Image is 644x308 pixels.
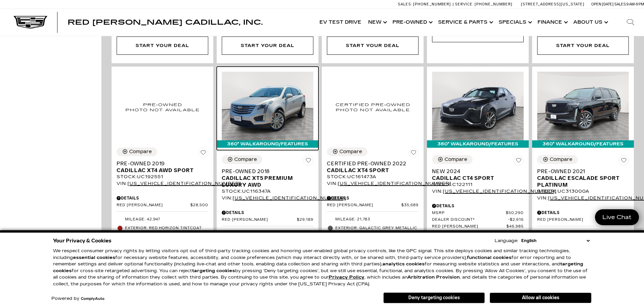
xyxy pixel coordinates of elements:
span: $28,500 [190,203,208,208]
div: Start Your Deal [117,37,208,55]
img: 2019 Cadillac XT4 AWD Sport [117,72,208,142]
a: New [365,9,389,36]
a: Live Chat [595,209,639,225]
span: [US_VEHICLE_IDENTIFICATION_NUMBER] [338,180,451,187]
span: MSRP [432,211,506,216]
div: Compare [445,157,467,163]
button: Save Vehicle [514,155,524,168]
strong: essential cookies [73,255,115,260]
span: $46,985 [506,224,524,229]
span: Red [PERSON_NAME] [117,203,190,208]
span: Exterior: Galactic Grey Metallic [335,225,419,232]
button: Compare Vehicle [327,147,367,156]
span: [US_VEHICLE_IDENTIFICATION_NUMBER] [443,188,556,195]
button: Save Vehicle [408,147,419,160]
div: Start Your Deal [537,37,629,55]
span: Pre-Owned 2019 [117,160,203,167]
span: $29,189 [297,217,313,222]
img: Cadillac Dark Logo with Cadillac White Text [14,16,47,29]
div: Start Your Deal [222,37,313,55]
strong: functional cookies [467,255,511,260]
button: Compare Vehicle [432,155,473,164]
span: VIN: [432,188,443,195]
div: Stock : UC161473A [327,174,419,180]
button: Allow all cookies [490,293,591,303]
span: [US_VEHICLE_IDENTIFICATION_NUMBER] [127,180,241,187]
p: We respect consumer privacy rights by letting visitors opt out of third-party tracking cookies an... [53,248,591,287]
strong: Arbitration Provision [407,275,460,280]
span: Cadillac XT5 Premium Luxury AWD [222,175,308,188]
a: Pre-Owned [389,9,435,36]
a: Pre-Owned 2021Cadillac Escalade Sport Platinum [537,168,629,188]
span: Red [PERSON_NAME] Cadillac, Inc. [68,18,263,26]
a: Certified Pre-Owned 2022Cadillac XT4 Sport [327,160,419,174]
span: $35,689 [401,203,419,208]
span: Red [PERSON_NAME] [222,217,297,222]
button: Compare Vehicle [117,147,157,156]
img: 2024 Cadillac CT4 Sport [432,72,524,140]
div: Powered by [51,297,104,301]
div: Compare [339,149,362,155]
li: Mileage: 113,768 [537,230,629,238]
button: Compare Vehicle [222,155,262,164]
button: Save Vehicle [198,147,208,160]
div: Pricing Details - Pre-Owned 2019 Cadillac XT4 AWD Sport [117,195,208,201]
span: Dealer Discount* [432,217,508,222]
a: Pre-Owned 2018Cadillac XT5 Premium Luxury AWD [222,168,313,188]
div: 360° WalkAround/Features [217,140,318,148]
div: Language: [495,239,518,243]
select: Language Select [520,237,591,244]
img: 2018 Cadillac XT5 Premium Luxury AWD [222,72,313,140]
div: Start Your Deal [556,42,610,49]
strong: targeting cookies [192,268,235,274]
span: Sales: [398,2,412,6]
strong: analytics cookies [382,261,425,267]
span: Live Chat [599,213,635,221]
a: EV Test Drive [316,9,365,36]
a: Service & Parts [435,9,495,36]
span: Open [DATE] [591,2,614,6]
span: Certified Pre-Owned 2022 [327,160,413,167]
a: Finance [534,9,570,36]
button: Save Vehicle [303,155,313,168]
strong: targeting cookies [53,261,583,274]
span: VIN: [537,194,548,202]
div: Pricing Details - Certified Pre-Owned 2022 Cadillac XT4 Sport [327,195,419,201]
div: Start Your Deal [136,42,189,49]
a: [STREET_ADDRESS][US_STATE] [521,2,585,6]
a: Red [PERSON_NAME] $29,189 [222,217,313,222]
span: Cadillac XT4 AWD Sport [117,167,203,174]
span: VIN: [222,194,233,202]
a: Red [PERSON_NAME] Cadillac, Inc. [68,19,263,26]
div: Pricing Details - Pre-Owned 2021 Cadillac Escalade Sport Platinum [537,210,629,216]
span: VIN: [327,180,338,187]
div: Stock : UC192551 [117,174,208,180]
a: New 2024Cadillac CT4 Sport [432,168,524,182]
div: 360° WalkAround/Features [532,140,634,148]
a: ComplyAuto [81,297,104,301]
span: Service: [455,2,474,6]
div: Stock : C122111 [432,182,524,188]
span: 9 AM-6 PM [626,2,644,6]
div: Stock : UC313000A [537,188,629,194]
div: Compare [234,157,257,163]
span: Cadillac Escalade Sport Platinum [537,175,624,188]
span: Sales: [614,2,626,6]
span: New 2024 [432,168,519,175]
button: Save Vehicle [619,155,629,168]
a: Dealer Discount* $2,616 [432,217,524,222]
div: Pricing Details - Pre-Owned 2018 Cadillac XT5 Premium Luxury AWD [222,210,313,216]
li: Mileage: 42,947 [117,215,208,224]
span: [US_VEHICLE_IDENTIFICATION_NUMBER] [233,194,346,202]
div: 360° WalkAround/Features [427,140,529,148]
button: Compare Vehicle [537,155,578,164]
div: Start Your Deal [346,42,399,49]
span: Red [PERSON_NAME] [327,203,401,208]
a: Red [PERSON_NAME] $46,985 [432,224,524,229]
a: Privacy Policy [329,275,364,280]
a: MSRP $50,290 [432,211,524,216]
div: Compare [129,149,152,155]
a: Sales: [PHONE_NUMBER] [398,2,453,6]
